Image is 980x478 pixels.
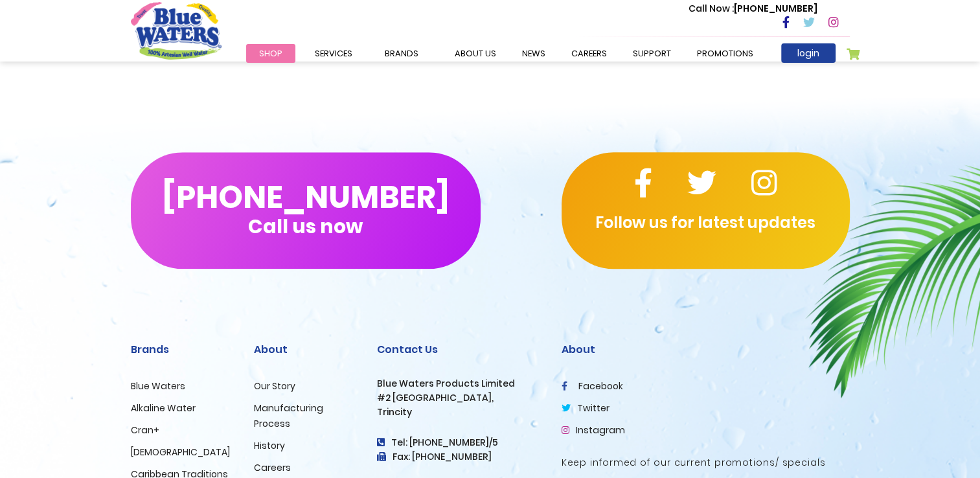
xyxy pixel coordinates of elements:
[562,343,850,356] h2: About
[562,211,850,234] p: Follow us for latest updates
[377,451,542,462] h3: Fax: [PHONE_NUMBER]
[620,44,684,63] a: support
[558,44,620,63] a: careers
[562,380,623,393] a: facebook
[131,2,222,59] a: store logo
[442,44,509,63] a: about us
[684,44,766,63] a: Promotions
[259,47,282,60] span: Shop
[131,380,185,393] a: Blue Waters
[377,343,542,356] h2: Contact Us
[254,461,291,474] a: Careers
[377,407,542,418] h3: Trincity
[562,402,610,415] a: twitter
[248,223,363,230] span: Call us now
[131,402,196,415] a: Alkaline Water
[131,424,159,437] a: Cran+
[377,437,542,448] h4: Tel: [PHONE_NUMBER]/5
[385,47,418,60] span: Brands
[254,380,295,393] a: Our Story
[689,2,817,16] p: [PHONE_NUMBER]
[509,44,558,63] a: News
[254,439,285,452] a: History
[131,152,481,269] button: [PHONE_NUMBER]Call us now
[315,47,352,60] span: Services
[377,378,542,389] h3: Blue Waters Products Limited
[562,457,850,468] h5: Keep informed of our current promotions/ specials
[131,446,230,459] a: [DEMOGRAPHIC_DATA]
[377,393,542,404] h3: #2 [GEOGRAPHIC_DATA],
[254,402,323,430] a: Manufacturing Process
[689,2,734,15] span: Call Now :
[254,343,358,356] h2: About
[562,424,625,437] a: Instagram
[131,343,234,356] h2: Brands
[781,43,836,63] a: login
